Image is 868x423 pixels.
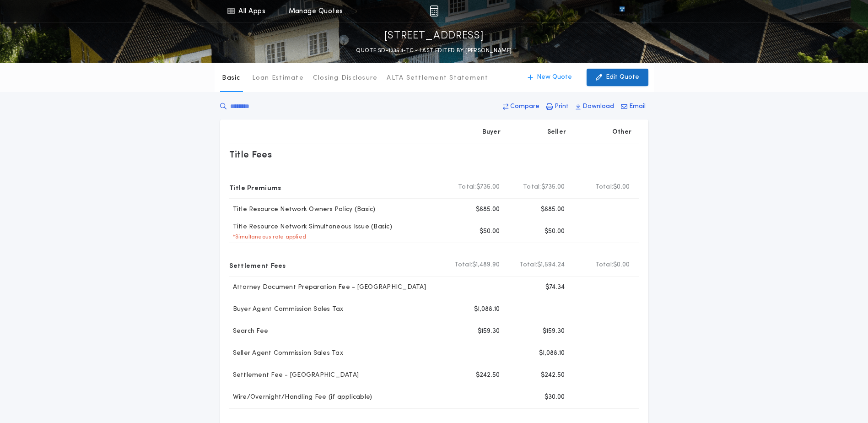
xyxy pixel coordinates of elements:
p: Settlement Fees [229,258,286,272]
p: Title Premiums [229,180,281,195]
b: Total: [458,183,476,192]
p: $30.00 [545,393,565,402]
p: * Simultaneous rate applied [229,233,307,241]
p: Seller [547,128,566,137]
p: Wire/Overnight/Handling Fee (if applicable) [229,393,372,402]
p: Title Resource Network Owners Policy (Basic) [229,205,376,214]
p: Print [555,102,569,111]
b: Total: [595,183,614,192]
p: Basic [222,74,240,83]
span: $1,594.24 [537,260,565,270]
span: $0.00 [613,183,630,192]
p: $50.00 [545,227,565,236]
p: $1,088.10 [474,305,500,314]
b: Total: [454,260,473,270]
p: Search Fee [229,327,269,336]
p: [STREET_ADDRESS] [384,29,484,43]
p: $1,088.10 [539,349,565,358]
p: Title Fees [229,147,272,162]
p: Email [629,102,646,111]
p: Other [612,128,631,137]
p: $159.30 [543,327,565,336]
p: $50.00 [480,227,500,236]
p: Edit Quote [606,73,639,82]
p: Attorney Document Preparation Fee - [GEOGRAPHIC_DATA] [229,283,426,292]
p: $242.50 [476,371,500,380]
button: Compare [500,98,542,115]
p: QUOTE SD-13354-TC - LAST EDITED BY [PERSON_NAME] [356,46,512,55]
button: Email [618,98,648,115]
p: $242.50 [541,371,565,380]
b: Total: [519,260,538,270]
span: $1,489.90 [472,260,500,270]
b: Total: [523,183,541,192]
b: Total: [595,260,614,270]
span: $0.00 [613,260,630,270]
p: Buyer Agent Commission Sales Tax [229,305,344,314]
p: Buyer [482,128,501,137]
p: Seller Agent Commission Sales Tax [229,349,343,358]
button: Edit Quote [587,69,648,86]
p: $159.30 [478,327,500,336]
p: $685.00 [476,205,500,214]
button: Download [573,98,617,115]
span: $735.00 [476,183,500,192]
button: Print [544,98,571,115]
p: $685.00 [541,205,565,214]
img: vs-icon [603,6,641,16]
p: Download [582,102,614,111]
img: img [430,5,438,16]
p: Compare [510,102,539,111]
button: New Quote [518,69,581,86]
p: ALTA Settlement Statement [387,74,488,83]
p: Closing Disclosure [313,74,378,83]
p: New Quote [537,73,572,82]
p: $74.34 [545,283,565,292]
p: Loan Estimate [252,74,304,83]
p: Title Resource Network Simultaneous Issue (Basic) [229,222,392,232]
p: Settlement Fee - [GEOGRAPHIC_DATA] [229,371,359,380]
span: $735.00 [541,183,565,192]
